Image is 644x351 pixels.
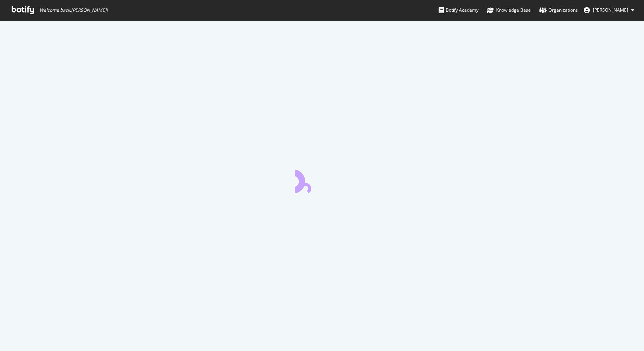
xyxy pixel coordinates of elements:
button: [PERSON_NAME] [578,4,640,16]
span: Welcome back, [PERSON_NAME] ! [39,7,108,13]
div: Knowledge Base [487,6,531,14]
div: Organizations [539,6,578,14]
div: animation [295,166,349,193]
div: Botify Academy [439,6,478,14]
span: Alex Klein [593,7,628,13]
